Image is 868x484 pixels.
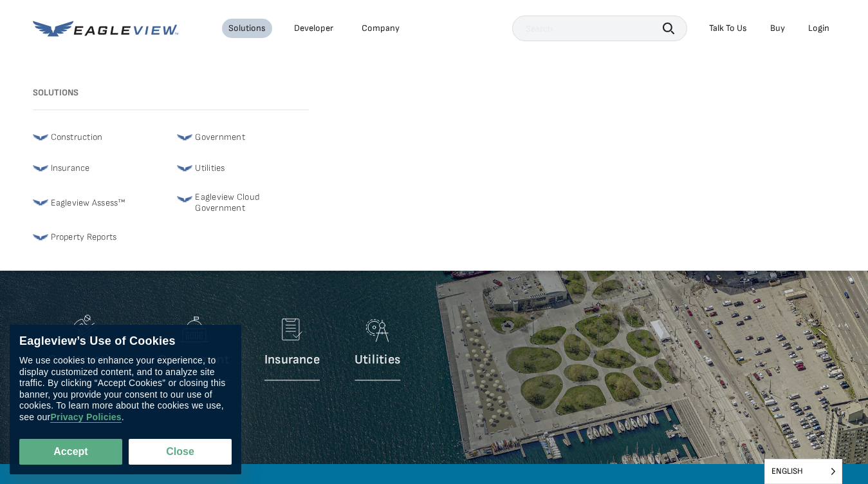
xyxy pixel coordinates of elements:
a: Utilities [355,310,400,387]
a: Buy [770,23,785,34]
a: Developer [294,23,333,34]
button: Close [129,439,232,465]
img: favicon-32x32-1.png [177,160,192,176]
span: Property Reports [51,229,117,245]
a: Construction [48,310,124,387]
img: favicon-32x32-1.png [33,130,48,145]
div: Solutions [228,23,266,34]
p: Insurance [264,352,320,368]
a: Utilities [177,160,309,176]
span: Construction [51,130,103,145]
div: Talk To Us [709,23,747,34]
img: favicon-32x32-1.png [33,195,48,210]
img: favicon-32x32-1.png [177,130,192,145]
p: Utilities [355,352,400,368]
span: Eagleview Assess™ [51,195,125,210]
span: Utilities [195,160,225,176]
img: favicon-32x32-1.png [33,229,48,245]
span: Government [195,130,245,145]
a: Property Reports [33,229,165,245]
a: Eagleview Cloud Government [177,191,309,214]
img: favicon-32x32-1.png [33,160,48,176]
h3: Solutions [33,88,309,99]
div: We use cookies to enhance your experience, to display customized content, and to analyze site tra... [19,355,232,423]
aside: Language selected: English [764,459,842,484]
a: Construction [33,130,165,145]
a: Insurance [33,160,165,176]
div: Eagleview’s Use of Cookies [19,334,232,349]
a: Eagleview Assess™ [33,195,165,210]
img: favicon-32x32-1.png [177,191,192,207]
input: Search [512,15,687,41]
a: Government [177,130,309,145]
div: Company [362,23,400,34]
a: Privacy Policies [50,412,121,423]
span: Insurance [51,160,90,176]
span: English [765,460,842,483]
button: Accept [19,439,122,465]
a: Insurance [264,310,320,387]
a: Government [158,310,229,387]
div: Login [808,23,829,34]
span: Eagleview Cloud Government [195,191,309,214]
